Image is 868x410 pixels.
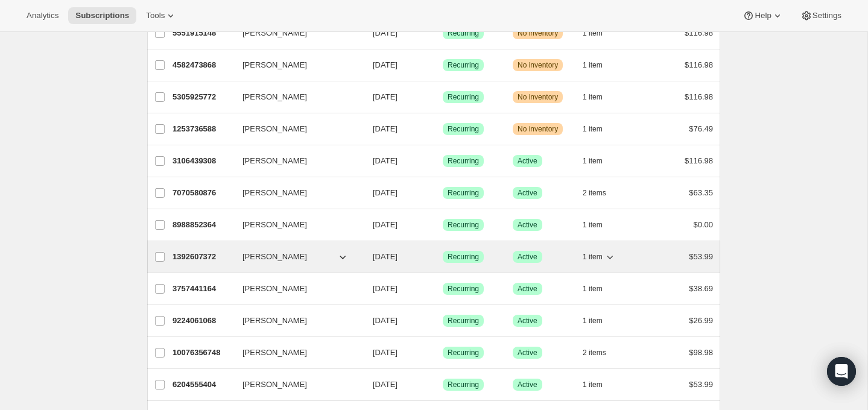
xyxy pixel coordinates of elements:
button: [PERSON_NAME] [235,311,356,330]
span: [PERSON_NAME] [242,155,307,167]
span: Subscriptions [75,11,129,20]
span: Recurring [448,220,479,230]
span: [PERSON_NAME] [242,347,307,359]
div: 1392607372[PERSON_NAME][DATE]SuccessRecurringSuccessActive1 item$53.99 [173,248,713,265]
p: 5305925772 [173,91,233,103]
div: 4582473868[PERSON_NAME][DATE]SuccessRecurringWarningNo inventory1 item$116.98 [173,57,713,74]
div: Open Intercom Messenger [827,357,856,386]
span: Recurring [448,124,479,134]
span: [DATE] [373,188,398,197]
span: $0.00 [693,220,713,229]
p: 8988852364 [173,219,233,231]
p: 4582473868 [173,59,233,71]
p: 1392607372 [173,251,233,263]
button: [PERSON_NAME] [235,55,356,75]
button: Analytics [19,7,66,24]
span: Recurring [448,92,479,102]
div: 3757441164[PERSON_NAME][DATE]SuccessRecurringSuccessActive1 item$38.69 [173,280,713,297]
button: 1 item [583,153,616,169]
span: $116.98 [685,28,713,37]
span: [DATE] [373,156,398,165]
p: 9224061068 [173,315,233,327]
button: Settings [793,7,849,24]
span: 1 item [583,60,603,70]
span: [DATE] [373,220,398,229]
button: 1 item [583,280,616,297]
p: 1253736588 [173,123,233,135]
span: $76.49 [689,124,713,133]
button: [PERSON_NAME] [235,215,356,235]
button: 2 items [583,344,619,361]
div: 7070580876[PERSON_NAME][DATE]SuccessRecurringSuccessActive2 items$63.35 [173,184,713,201]
span: [DATE] [373,252,398,261]
span: $38.69 [689,284,713,293]
span: Active [518,220,537,230]
span: Analytics [27,11,59,20]
button: [PERSON_NAME] [235,183,356,203]
p: 3757441164 [173,283,233,295]
span: 1 item [583,380,603,389]
span: [PERSON_NAME] [242,59,307,71]
span: No inventory [518,60,558,70]
span: $53.99 [689,380,713,389]
span: Recurring [448,28,479,38]
button: 1 item [583,248,616,265]
span: [PERSON_NAME] [242,187,307,199]
span: [PERSON_NAME] [242,251,307,263]
span: [DATE] [373,28,398,37]
p: 10076356748 [173,347,233,359]
span: 1 item [583,316,603,326]
span: 1 item [583,252,603,262]
span: $116.98 [685,60,713,69]
button: Tools [139,7,184,24]
span: 1 item [583,92,603,102]
div: 5305925772[PERSON_NAME][DATE]SuccessRecurringWarningNo inventory1 item$116.98 [173,89,713,106]
span: Recurring [448,156,479,166]
span: Recurring [448,316,479,326]
button: [PERSON_NAME] [235,87,356,107]
p: 3106439308 [173,155,233,167]
div: 3106439308[PERSON_NAME][DATE]SuccessRecurringSuccessActive1 item$116.98 [173,153,713,169]
p: 7070580876 [173,187,233,199]
span: No inventory [518,124,558,134]
span: [DATE] [373,348,398,357]
span: [DATE] [373,60,398,69]
span: Active [518,284,537,294]
div: 9224061068[PERSON_NAME][DATE]SuccessRecurringSuccessActive1 item$26.99 [173,312,713,329]
span: Settings [813,11,841,20]
span: Recurring [448,284,479,294]
span: $116.98 [685,156,713,165]
span: [PERSON_NAME] [242,123,307,135]
button: 1 item [583,57,616,74]
button: [PERSON_NAME] [235,343,356,362]
span: [DATE] [373,316,398,325]
button: 1 item [583,89,616,106]
span: 2 items [583,188,606,198]
div: 8988852364[PERSON_NAME][DATE]SuccessRecurringSuccessActive1 item$0.00 [173,216,713,233]
span: Help [755,11,771,20]
span: $116.98 [685,92,713,101]
span: [DATE] [373,124,398,133]
span: No inventory [518,28,558,38]
span: 1 item [583,124,603,134]
span: $98.98 [689,348,713,357]
span: [PERSON_NAME] [242,91,307,103]
button: 1 item [583,216,616,233]
button: [PERSON_NAME] [235,119,356,139]
span: Tools [146,11,165,20]
span: [DATE] [373,284,398,293]
button: [PERSON_NAME] [235,151,356,171]
span: [DATE] [373,380,398,389]
div: 5551915148[PERSON_NAME][DATE]SuccessRecurringWarningNo inventory1 item$116.98 [173,25,713,42]
span: Recurring [448,348,479,358]
span: Active [518,188,537,198]
div: 10076356748[PERSON_NAME][DATE]SuccessRecurringSuccessActive2 items$98.98 [173,344,713,361]
span: [PERSON_NAME] [242,219,307,231]
span: Active [518,348,537,358]
span: 1 item [583,156,603,166]
span: 2 items [583,348,606,358]
span: [PERSON_NAME] [242,27,307,39]
button: [PERSON_NAME] [235,247,356,266]
span: Active [518,252,537,262]
span: Recurring [448,380,479,389]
